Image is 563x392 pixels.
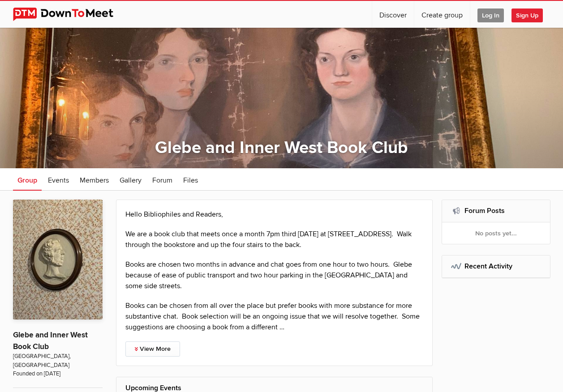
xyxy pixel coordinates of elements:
span: Founded on [DATE] [13,370,103,378]
a: Log In [470,1,511,28]
a: Discover [372,1,414,28]
a: Group [13,168,42,191]
span: Events [48,176,69,185]
span: Group [17,176,37,185]
a: Files [179,168,202,191]
span: Log In [477,9,504,22]
span: Files [183,176,198,185]
img: Glebe and Inner West Book Club [13,200,103,319]
p: Hello Bibliophiles and Readers, [125,209,424,220]
span: Gallery [120,176,142,185]
p: We are a book club that meets once a month 7pm third [DATE] at [STREET_ADDRESS]. Walk through the... [125,229,424,250]
span: Forum [152,176,172,185]
span: Members [80,176,109,185]
a: Forum [148,168,177,191]
img: DownToMeet [13,8,127,21]
a: Create group [414,1,470,28]
a: Events [43,168,73,191]
p: Books can be chosen from all over the place but prefer books with more substance for more substan... [125,300,424,332]
a: Sign Up [511,1,550,28]
a: View More [125,341,180,357]
div: No posts yet... [442,222,550,244]
a: Forum Posts [464,206,505,215]
span: Sign Up [511,9,543,22]
a: Members [75,168,113,191]
p: Books are chosen two months in advance and chat goes from one hour to two hours. Glebe because of... [125,259,424,291]
span: [GEOGRAPHIC_DATA], [GEOGRAPHIC_DATA] [13,352,103,370]
h2: Recent Activity [451,256,541,277]
a: Gallery [115,168,146,191]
